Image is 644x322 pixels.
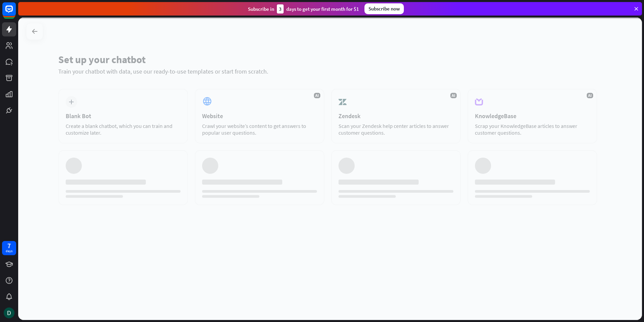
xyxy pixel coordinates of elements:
[277,4,284,14] div: 3
[7,243,11,249] div: 7
[2,241,16,255] a: 7 days
[364,3,404,14] div: Subscribe now
[6,249,12,253] div: days
[248,4,359,14] div: Subscribe in days to get your first month for $1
